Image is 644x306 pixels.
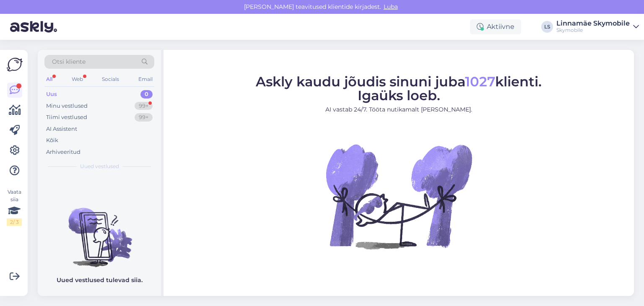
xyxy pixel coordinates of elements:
[556,20,639,34] a: Linnamäe SkymobileSkymobile
[465,73,495,90] span: 1027
[7,188,22,226] div: Vaata siia
[323,121,474,272] img: No Chat active
[46,136,58,145] div: Kõik
[46,90,57,99] div: Uus
[256,105,542,114] p: AI vastab 24/7. Tööta nutikamalt [PERSON_NAME].
[381,3,400,10] span: Luba
[38,193,161,268] img: No chats
[135,113,153,122] div: 99+
[52,57,86,66] span: Otsi kliente
[556,27,630,34] div: Skymobile
[44,74,54,85] div: All
[46,113,87,122] div: Tiimi vestlused
[137,74,154,85] div: Email
[135,102,153,110] div: 99+
[46,125,77,133] div: AI Assistent
[46,148,80,156] div: Arhiveeritud
[556,20,630,27] div: Linnamäe Skymobile
[140,90,153,99] div: 0
[100,74,121,85] div: Socials
[57,276,143,285] p: Uued vestlused tulevad siia.
[470,19,521,34] div: Aktiivne
[7,218,22,226] div: 2 / 3
[541,21,553,33] div: LS
[80,163,119,170] span: Uued vestlused
[7,57,23,73] img: Askly Logo
[46,102,88,110] div: Minu vestlused
[70,74,85,85] div: Web
[256,73,542,104] span: Askly kaudu jõudis sinuni juba klienti. Igaüks loeb.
